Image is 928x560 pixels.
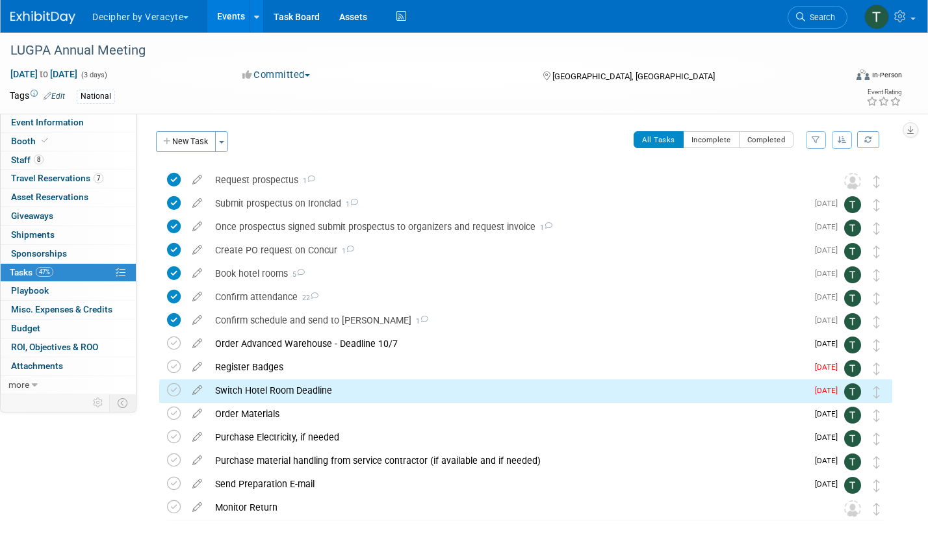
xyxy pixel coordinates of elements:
[857,131,879,148] a: Refresh
[873,175,880,188] i: Move task
[739,131,794,148] button: Completed
[844,360,861,377] img: Tony Alvarado
[815,316,844,325] span: [DATE]
[186,502,209,513] a: edit
[873,386,880,398] i: Move task
[11,192,88,202] span: Asset Reservations
[11,210,53,221] span: Giveaways
[873,479,880,492] i: Move task
[1,133,136,151] a: Booth
[769,68,902,87] div: Event Format
[864,5,889,29] img: Tony Alvarado
[209,450,807,472] div: Purchase material handling from service contractor (if available and if needed)
[634,131,684,148] button: All Tasks
[844,173,861,190] img: Unassigned
[186,408,209,420] a: edit
[535,223,552,232] span: 1
[10,68,78,80] span: [DATE] [DATE]
[815,246,844,255] span: [DATE]
[871,70,902,80] div: In-Person
[186,455,209,466] a: edit
[1,357,136,375] a: Attachments
[844,196,861,213] img: Tony Alvarado
[815,269,844,278] span: [DATE]
[844,407,861,424] img: Tony Alvarado
[552,71,715,81] span: [GEOGRAPHIC_DATA], [GEOGRAPHIC_DATA]
[209,216,807,238] div: Once prospectus signed submit prospectus to organizers and request invoice
[844,313,861,330] img: Tony Alvarado
[1,282,136,300] a: Playbook
[1,170,136,188] a: Travel Reservations7
[873,199,880,211] i: Move task
[873,316,880,328] i: Move task
[156,131,216,152] button: New Task
[815,363,844,372] span: [DATE]
[815,433,844,442] span: [DATE]
[209,403,807,425] div: Order Materials
[1,264,136,282] a: Tasks47%
[341,200,358,209] span: 1
[1,207,136,225] a: Giveaways
[815,292,844,301] span: [DATE]
[186,291,209,303] a: edit
[1,301,136,319] a: Misc. Expenses & Credits
[788,6,847,29] a: Search
[36,267,53,277] span: 47%
[186,174,209,186] a: edit
[844,266,861,283] img: Tony Alvarado
[209,333,807,355] div: Order Advanced Warehouse - Deadline 10/7
[411,317,428,325] span: 1
[186,244,209,256] a: edit
[815,339,844,348] span: [DATE]
[44,92,65,101] a: Edit
[815,456,844,465] span: [DATE]
[186,221,209,233] a: edit
[873,222,880,235] i: Move task
[805,12,835,22] span: Search
[209,496,818,518] div: Monitor Return
[209,379,807,401] div: Switch Hotel Room Deadline
[11,342,98,352] span: ROI, Objectives & ROO
[683,131,740,148] button: Incomplete
[1,151,136,170] a: Staff8
[1,245,136,263] a: Sponsorships
[186,338,209,350] a: edit
[10,267,53,277] span: Tasks
[873,503,880,515] i: Move task
[110,394,136,411] td: Toggle Event Tabs
[844,220,861,236] img: Tony Alvarado
[186,361,209,373] a: edit
[844,383,861,400] img: Tony Alvarado
[844,430,861,447] img: Tony Alvarado
[288,270,305,279] span: 5
[38,69,50,79] span: to
[815,409,844,418] span: [DATE]
[873,456,880,468] i: Move task
[873,339,880,351] i: Move task
[11,117,84,127] span: Event Information
[873,292,880,305] i: Move task
[1,376,136,394] a: more
[10,89,65,104] td: Tags
[94,173,103,183] span: 7
[209,169,818,191] div: Request prospectus
[1,114,136,132] a: Event Information
[873,246,880,258] i: Move task
[873,363,880,375] i: Move task
[1,338,136,357] a: ROI, Objectives & ROO
[77,90,115,103] div: National
[11,304,112,314] span: Misc. Expenses & Credits
[6,39,826,62] div: LUGPA Annual Meeting
[298,294,318,302] span: 22
[209,426,807,448] div: Purchase Electricity, if needed
[209,473,807,495] div: Send Preparation E-mail
[337,247,354,255] span: 1
[80,71,107,79] span: (3 days)
[186,478,209,490] a: edit
[209,309,807,331] div: Confirm schedule and send to [PERSON_NAME]
[873,269,880,281] i: Move task
[815,479,844,489] span: [DATE]
[209,286,807,308] div: Confirm attendance
[11,285,49,296] span: Playbook
[844,453,861,470] img: Tony Alvarado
